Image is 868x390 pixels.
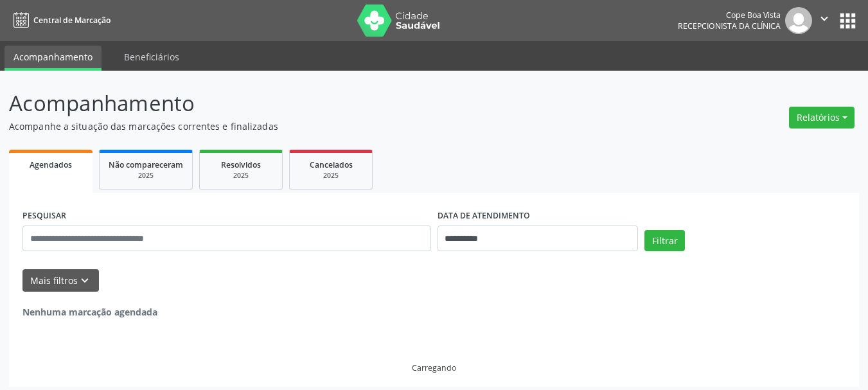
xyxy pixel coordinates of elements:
[22,269,99,292] button: Mais filtroskeyboard_arrow_down
[9,87,604,120] p: Acompanhamento
[30,159,72,170] span: Agendados
[789,107,855,129] button: Relatórios
[78,274,92,288] i: keyboard_arrow_down
[299,171,363,181] div: 2025
[115,46,188,68] a: Beneficiários
[9,10,111,31] a: Central de Marcação
[785,7,812,34] img: img
[209,171,273,181] div: 2025
[438,206,530,226] label: DATA DE ATENDIMENTO
[22,206,66,226] label: PESQUISAR
[644,230,685,252] button: Filtrar
[812,7,837,34] button: 
[837,10,859,32] button: apps
[310,159,353,170] span: Cancelados
[109,159,183,170] span: Não compareceram
[412,362,456,373] div: Carregando
[678,21,781,31] span: Recepcionista da clínica
[817,12,831,26] i: 
[221,159,261,170] span: Resolvidos
[22,306,157,318] strong: Nenhuma marcação agendada
[678,10,781,21] div: Cope Boa Vista
[109,171,183,181] div: 2025
[4,46,102,71] a: Acompanhamento
[33,15,111,26] span: Central de Marcação
[9,120,604,133] p: Acompanhe a situação das marcações correntes e finalizadas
